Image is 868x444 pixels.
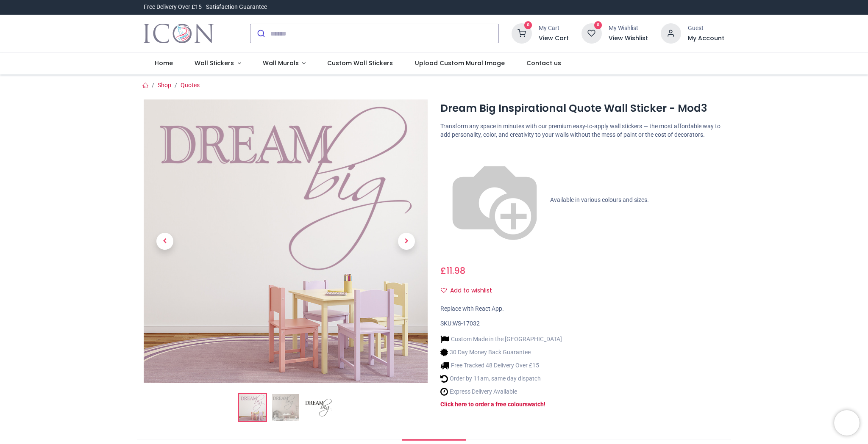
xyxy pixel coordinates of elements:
[609,34,648,43] a: View Wishlist
[440,146,549,254] img: color-wheel.png
[453,320,480,327] span: WS-17032
[158,82,171,88] a: Shop
[181,82,200,88] a: Quotes
[272,394,299,421] img: WS-17032-02
[512,30,532,36] a: 0
[440,401,525,408] a: Click here to order a free colour
[440,374,562,383] li: Order by 11am, same day dispatch
[195,59,234,67] span: Wall Stickers
[144,99,428,383] img: Dream Big Inspirational Quote Wall Sticker - Mod3
[546,3,724,11] iframe: Customer reviews powered by Trustpilot
[440,101,724,116] h1: Dream Big Inspirational Quote Wall Sticker - Mod3
[144,22,214,45] img: Icon Wall Stickers
[144,142,186,341] a: Previous
[327,59,393,67] span: Custom Wall Stickers
[550,196,649,203] span: Available in various colours and sizes.
[440,122,724,139] p: Transform any space in minutes with our premium easy-to-apply wall stickers — the most affordable...
[155,59,173,67] span: Home
[688,24,724,33] div: Guest
[688,34,724,43] a: My Account
[539,24,569,33] div: My Cart
[252,52,317,74] a: Wall Murals
[415,59,505,67] span: Upload Custom Mural Image
[581,30,602,36] a: 0
[441,287,447,293] i: Add to wishlist
[440,361,562,370] li: Free Tracked 48 Delivery Over £15
[539,34,569,43] a: View Cart
[440,335,562,344] li: Custom Made in the [GEOGRAPHIC_DATA]
[440,305,724,313] div: Replace with React App.
[440,387,562,396] li: Express Delivery Available
[398,233,415,250] span: Next
[446,265,465,277] span: 11.98
[440,320,724,328] div: SKU:
[525,401,544,408] a: swatch
[544,401,545,408] a: !
[250,24,270,43] button: Submit
[594,21,602,29] sup: 0
[440,348,562,357] li: 30 Day Money Back Guarantee
[239,394,266,421] img: Dream Big Inspirational Quote Wall Sticker - Mod3
[144,22,214,45] a: Logo of Icon Wall Stickers
[184,52,252,74] a: Wall Stickers
[526,59,561,67] span: Contact us
[440,284,499,298] button: Add to wishlistAdd to wishlist
[524,21,532,29] sup: 0
[385,142,428,341] a: Next
[440,265,465,277] span: £
[305,394,332,421] img: WS-17032-03
[156,233,173,250] span: Previous
[263,59,299,67] span: Wall Murals
[609,24,648,33] div: My Wishlist
[834,410,860,436] iframe: Brevo live chat
[144,3,267,11] div: Free Delivery Over £15 - Satisfaction Guarantee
